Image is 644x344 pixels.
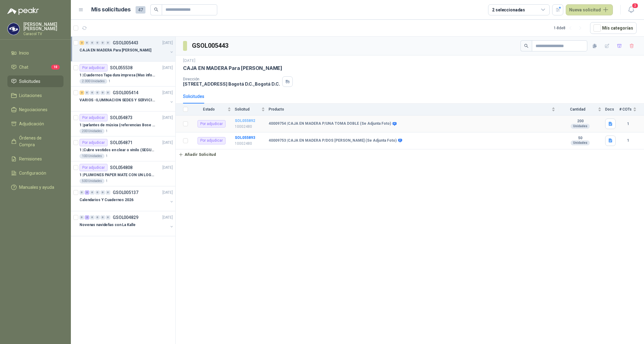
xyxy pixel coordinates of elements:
[113,41,138,45] p: GSOL005443
[619,103,644,115] th: # COTs
[23,22,63,31] p: [PERSON_NAME] [PERSON_NAME]
[79,122,156,128] p: 1 | parlantes de música (referencias Bose o Alexa) CON MARCACION 1 LOGO (Mas datos en el adjunto)
[7,61,63,73] a: Chat10
[113,215,138,220] p: GSOL004829
[85,91,89,95] div: 0
[79,147,156,153] p: 1 | Cubre vestidos en clear o vinilo (SEGUN ESPECIFICACIONES DEL ADJUNTO)
[492,6,525,13] div: 2 seleccionadas
[7,181,63,193] a: Manuales y ayuda
[619,107,632,111] span: # COTs
[7,153,63,165] a: Remisiones
[19,184,54,191] span: Manuales y ayuda
[19,120,44,127] span: Adjudicación
[79,97,156,103] p: VARIOS -ILUMINACION SEDES Y SERVICIOS
[7,47,63,59] a: Inicio
[269,121,391,126] b: 40009754 | CAJA EN MADERA P/UNA TOMA DOBLE (Se Adjunta Foto)
[235,103,269,115] th: Solicitud
[162,215,173,221] p: [DATE]
[85,215,89,220] div: 2
[7,104,63,115] a: Negociaciones
[559,136,601,141] b: 50
[90,41,95,45] div: 0
[619,138,637,144] b: 1
[106,41,110,45] div: 0
[524,44,528,48] span: search
[559,103,605,115] th: Cantidad
[79,214,174,233] a: 0 2 0 0 0 0 GSOL004829[DATE] Novenas navideñas con La Kalle
[85,190,89,195] div: 3
[19,106,47,113] span: Negociaciones
[605,103,619,115] th: Docs
[162,40,173,46] p: [DATE]
[619,121,637,127] b: 1
[559,119,601,124] b: 200
[95,190,100,195] div: 0
[79,197,133,203] p: Calendarios Y Cuadernos 2026
[71,111,175,136] a: Por adjudicarSOL054873[DATE] 1 |parlantes de música (referencias Bose o Alexa) CON MARCACION 1 LO...
[192,41,229,51] h3: GSOL005443
[90,190,95,195] div: 0
[19,170,46,176] span: Configuración
[79,41,84,45] div: 2
[235,124,265,130] p: 10002480
[162,140,173,146] p: [DATE]
[183,81,280,87] p: [STREET_ADDRESS] Bogotá D.C. , Bogotá D.C.
[106,129,108,134] p: 1
[235,119,255,123] a: SOL055892
[113,91,138,95] p: GSOL005414
[113,190,138,195] p: GSOL005137
[19,156,42,162] span: Remisiones
[136,6,145,14] span: 47
[235,107,260,111] span: Solicitud
[51,65,60,70] span: 10
[79,222,135,228] p: Novenas navideñas con La Kalle
[559,107,597,111] span: Cantidad
[19,50,29,56] span: Inicio
[79,172,156,178] p: 1 | PLUMONES PAPER MATE CON UN LOGO (SEGUN REF.ADJUNTA)
[183,65,282,71] p: CAJA EN MADERA Para [PERSON_NAME]
[106,91,110,95] div: 0
[8,23,19,35] img: Company Logo
[19,64,28,71] span: Chat
[100,41,105,45] div: 0
[110,140,132,145] p: SOL054871
[162,190,173,196] p: [DATE]
[79,190,84,195] div: 0
[590,22,637,34] button: Mís categorías
[79,89,174,109] a: 2 0 0 0 0 0 GSOL005414[DATE] VARIOS -ILUMINACION SEDES Y SERVICIOS
[71,161,175,186] a: Por adjudicarSOL054808[DATE] 1 |PLUMONES PAPER MATE CON UN LOGO (SEGUN REF.ADJUNTA)500 Unidades1
[106,179,108,184] p: 1
[632,3,638,9] span: 3
[626,4,637,15] button: 3
[198,120,226,127] div: Por adjudicar
[235,136,255,140] b: SOL055893
[19,78,40,85] span: Solicitudes
[110,115,132,120] p: SOL054873
[269,103,559,115] th: Producto
[79,47,151,53] p: CAJA EN MADERA Para [PERSON_NAME]
[162,65,173,71] p: [DATE]
[79,189,174,208] a: 0 3 0 0 0 0 GSOL005137[DATE] Calendarios Y Cuadernos 2026
[235,141,265,147] p: 10002480
[110,66,132,70] p: SOL055538
[71,136,175,161] a: Por adjudicarSOL054871[DATE] 1 |Cubre vestidos en clear o vinilo (SEGUN ESPECIFICACIONES DEL ADJU...
[79,64,108,71] div: Por adjudicar
[71,62,175,87] a: Por adjudicarSOL055538[DATE] 1 |Cuadernos Tapa dura impresa (Mas informacion en el adjunto)2.000 ...
[198,137,226,144] div: Por adjudicar
[106,215,110,220] div: 0
[85,41,89,45] div: 0
[7,167,63,179] a: Configuración
[79,179,104,184] div: 500 Unidades
[106,190,110,195] div: 0
[100,215,105,220] div: 0
[566,4,613,15] button: Nueva solicitud
[19,92,42,99] span: Licitaciones
[183,93,204,100] div: Solicitudes
[269,107,550,111] span: Producto
[176,149,644,160] a: Añadir Solicitud
[23,32,63,36] p: Caracol TV
[183,58,195,64] p: [DATE]
[19,135,58,148] span: Órdenes de Compra
[7,118,63,130] a: Adjudicación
